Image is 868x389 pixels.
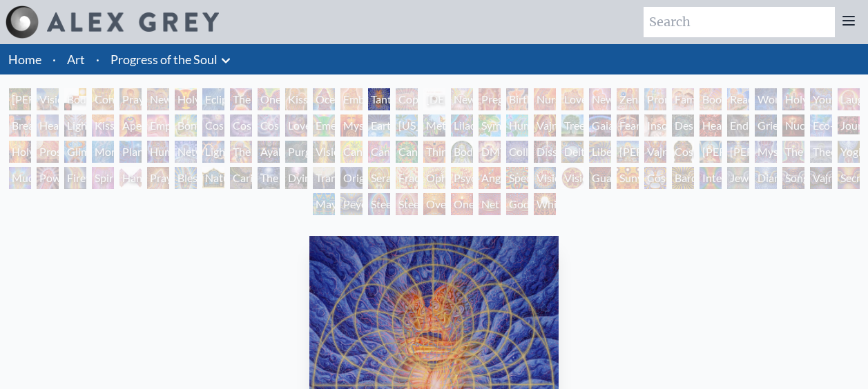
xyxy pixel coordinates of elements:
[285,141,307,163] div: Purging
[727,114,749,137] div: Endarkenment
[506,141,528,163] div: Collective Vision
[396,114,418,137] div: [US_STATE] Song
[202,167,224,189] div: Nature of Mind
[175,167,197,189] div: Blessing Hand
[90,44,105,74] li: ·
[451,114,473,137] div: Lilacs
[423,88,445,110] div: [DEMOGRAPHIC_DATA] Embryo
[340,141,363,163] div: Cannabis Mudra
[561,114,584,137] div: Tree & Person
[782,114,804,137] div: Nuclear Crucifixion
[64,141,86,163] div: Glimpsing the Empyrean
[230,114,252,137] div: Cosmic Artist
[506,193,528,215] div: Godself
[119,167,142,189] div: Hands that See
[423,141,445,163] div: Third Eye Tears of Joy
[755,114,777,137] div: Grieving
[9,88,31,110] div: [PERSON_NAME] & Eve
[47,44,61,74] li: ·
[589,141,611,163] div: Liberation Through Seeing
[479,88,501,110] div: Pregnancy
[506,88,528,110] div: Birth
[147,88,169,110] div: New Man New Woman
[368,167,390,189] div: Seraphic Transport Docking on the Third Eye
[727,167,749,189] div: Jewel Being
[313,114,335,137] div: Emerald Grail
[340,114,363,137] div: Mysteriosa 2
[285,88,307,110] div: Kissing
[423,193,445,215] div: Oversoul
[534,167,556,189] div: Vision Crystal
[589,167,611,189] div: Guardian of Infinite Vision
[202,88,224,110] div: Eclipse
[9,141,31,163] div: Holy Fire
[672,167,694,189] div: Bardo Being
[368,88,390,110] div: Tantra
[313,141,335,163] div: Vision Tree
[258,114,280,137] div: Cosmic Lovers
[617,167,639,189] div: Sunyata
[810,88,832,110] div: Young & Old
[147,114,169,137] div: Empowerment
[617,114,639,137] div: Fear
[230,167,252,189] div: Caring
[561,141,584,163] div: Deities & Demons Drinking from the Milky Pool
[230,88,252,110] div: The Kiss
[175,141,197,163] div: Networks
[64,88,86,110] div: Body, Mind, Spirit
[258,88,280,110] div: One Taste
[313,193,335,215] div: Mayan Being
[782,167,804,189] div: Song of Vajra Being
[755,167,777,189] div: Diamond Being
[479,193,501,215] div: Net of Being
[644,141,666,163] div: Vajra Guru
[672,114,694,137] div: Despair
[755,141,777,163] div: Mystic Eye
[479,114,501,137] div: Symbiosis: Gall Wasp & Oak Tree
[506,167,528,189] div: Spectral Lotus
[617,88,639,110] div: Zena Lotus
[700,88,722,110] div: Boo-boo
[313,167,335,189] div: Transfiguration
[230,141,252,163] div: The Shulgins and their Alchemical Angels
[37,167,59,189] div: Power to the Peaceful
[644,7,835,37] input: Search
[396,141,418,163] div: Cannabacchus
[37,141,59,163] div: Prostration
[700,141,722,163] div: [PERSON_NAME]
[451,167,473,189] div: Psychomicrograph of a Fractal Paisley Cherub Feather Tip
[8,52,41,67] a: Home
[644,167,666,189] div: Cosmic Elf
[838,114,860,137] div: Journey of the Wounded Healer
[67,50,85,69] a: Art
[561,167,584,189] div: Vision [PERSON_NAME]
[202,141,224,163] div: Lightworker
[755,88,777,110] div: Wonder
[810,141,832,163] div: Theologue
[9,114,31,137] div: Breathing
[202,114,224,137] div: Cosmic Creativity
[423,114,445,137] div: Metamorphosis
[258,141,280,163] div: Ayahuasca Visitation
[534,88,556,110] div: Nursing
[119,141,142,163] div: Planetary Prayers
[589,88,611,110] div: New Family
[617,141,639,163] div: [PERSON_NAME]
[506,114,528,137] div: Humming Bird
[64,114,86,137] div: Lightweaver
[727,141,749,163] div: [PERSON_NAME]
[340,193,363,215] div: Peyote Being
[534,114,556,137] div: Vajra Horse
[92,167,114,189] div: Spirit Animates the Flesh
[838,141,860,163] div: Yogi & the Möbius Sphere
[285,167,307,189] div: Dying
[838,167,860,189] div: Secret Writing Being
[9,167,31,189] div: Mudra
[561,88,584,110] div: Love Circuit
[147,141,169,163] div: Human Geometry
[119,88,142,110] div: Praying
[175,88,197,110] div: Holy Grail
[92,114,114,137] div: Kiss of the [MEDICAL_DATA]
[423,167,445,189] div: Ophanic Eyelash
[313,88,335,110] div: Ocean of Love Bliss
